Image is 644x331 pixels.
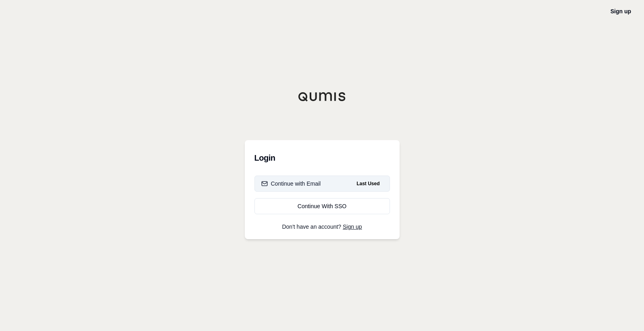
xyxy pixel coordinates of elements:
[254,224,390,230] p: Don't have an account?
[353,179,383,188] span: Last Used
[343,223,362,230] a: Sign up
[254,176,390,192] button: Continue with EmailLast Used
[611,8,631,14] a: Sign up
[298,92,346,101] img: Qumis
[261,180,321,188] div: Continue with Email
[254,150,390,166] h3: Login
[254,198,390,214] a: Continue With SSO
[261,202,383,210] div: Continue With SSO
